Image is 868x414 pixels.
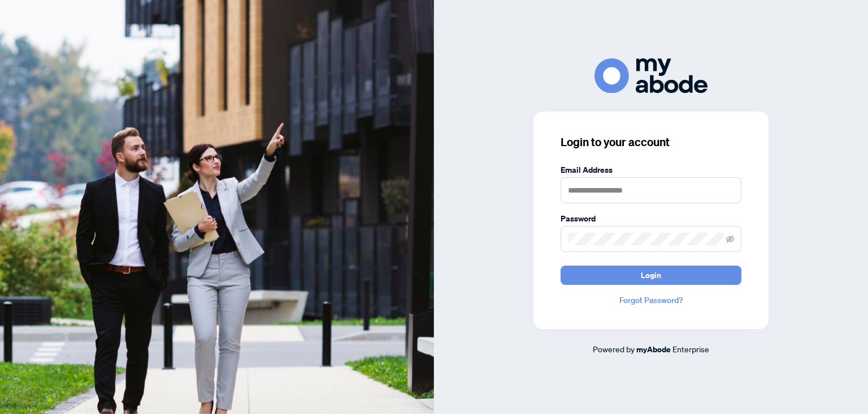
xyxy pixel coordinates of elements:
span: Login [641,266,661,284]
span: Enterprise [672,344,709,354]
button: Login [561,266,741,285]
span: Powered by [593,344,635,354]
label: Password [561,212,741,225]
h3: Login to your account [561,134,741,150]
label: Email Address [561,164,741,176]
a: Forgot Password? [561,294,741,306]
img: ma-logo [594,58,708,93]
span: eye-invisible [726,235,734,243]
a: myAbode [636,343,671,356]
